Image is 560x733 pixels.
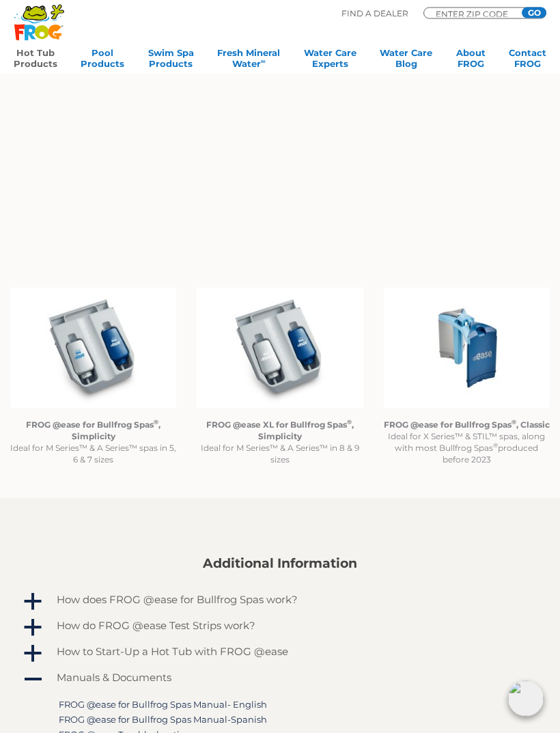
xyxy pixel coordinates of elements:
a: Swim SpaProducts [148,47,194,74]
input: Zip Code Form [434,10,516,17]
sup: ® [493,442,498,450]
span: A [23,670,43,691]
sup: ® [347,419,352,426]
a: A Manuals & Documents [21,669,539,691]
a: ContactFROG [509,47,546,74]
a: Water CareExperts [304,47,356,74]
a: AboutFROG [456,47,486,74]
h4: How to Start-Up a Hot Tub with FROG @ease [57,646,288,658]
a: Fresh MineralWater∞ [217,47,280,74]
a: FROG @ease for Bullfrog Spas Manual- English [59,700,267,710]
span: a [23,644,43,665]
a: Water CareBlog [380,47,432,74]
a: PoolProducts [81,47,124,74]
strong: FROG @ease for Bullfrog Spas , Simplicity [26,420,160,442]
span: a [23,618,43,639]
img: Untitled design (94) [384,288,550,409]
strong: FROG @ease for Bullfrog Spas , Classic [384,420,550,430]
input: GO [522,8,546,18]
p: Ideal for M Series™ & A Series™ spas in 5, 6 & 7 sizes [10,419,176,466]
img: @ease_Bullfrog_FROG @ease R180 for Bullfrog Spas with Filter [10,288,176,409]
p: Ideal for X Series™ & STIL™ spas, along with most Bullfrog Spas produced before 2023 [384,419,550,466]
a: a How to Start-Up a Hot Tub with FROG @ease [21,643,539,665]
sup: ® [154,419,158,426]
a: FROG @ease for Bullfrog Spas Manual-Spanish [59,715,267,725]
img: openIcon [508,681,544,717]
p: Find A Dealer [341,8,408,20]
h4: How do FROG @ease Test Strips work? [57,620,255,632]
strong: FROG @ease XL for Bullfrog Spas , Simplicity [206,420,354,442]
img: @ease_Bullfrog_FROG @easeXL for Bullfrog Spas with Filter [197,288,363,409]
a: a How do FROG @ease Test Strips work? [21,617,539,639]
span: a [23,592,43,613]
h2: Additional Information [21,557,539,572]
a: Hot TubProducts [14,47,57,74]
h4: How does FROG @ease for Bullfrog Spas work? [57,594,298,606]
h4: Manuals & Documents [57,672,171,684]
a: a How does FROG @ease for Bullfrog Spas work? [21,591,539,613]
sup: ® [512,419,516,426]
sup: ∞ [261,57,266,65]
p: Ideal for M Series™ & A Series™ in 8 & 9 sizes [197,419,363,466]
